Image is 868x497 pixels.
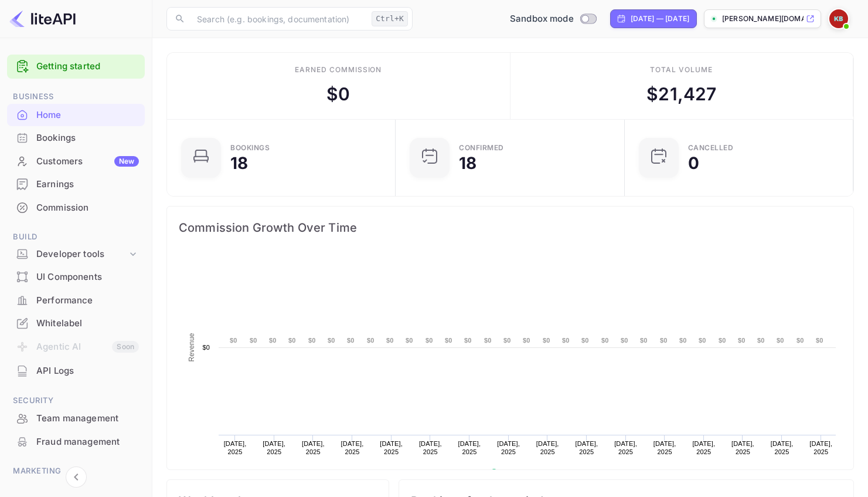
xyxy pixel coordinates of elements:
[36,131,139,145] div: Bookings
[543,337,550,344] text: $0
[263,440,285,455] text: [DATE], 2025
[610,9,697,28] div: Click to change the date range period
[7,127,145,148] a: Bookings
[380,440,403,455] text: [DATE], 2025
[36,60,139,73] a: Getting started
[224,440,247,455] text: [DATE], 2025
[7,231,145,244] span: Build
[614,440,637,455] text: [DATE], 2025
[269,337,277,344] text: $0
[230,337,237,344] text: $0
[7,197,145,218] a: Commission
[7,360,145,381] a: API Logs
[288,337,296,344] text: $0
[36,435,139,449] div: Fraud management
[367,337,375,344] text: $0
[295,65,382,75] div: Earned commission
[459,144,504,151] div: Confirmed
[484,337,492,344] text: $0
[7,127,145,150] div: Bookings
[458,440,481,455] text: [DATE], 2025
[688,155,699,171] div: 0
[692,440,715,455] text: [DATE], 2025
[328,337,335,344] text: $0
[575,440,598,455] text: [DATE], 2025
[36,364,139,378] div: API Logs
[7,104,145,126] a: Home
[679,337,687,344] text: $0
[230,144,270,151] div: Bookings
[464,337,472,344] text: $0
[7,90,145,103] span: Business
[386,337,394,344] text: $0
[250,337,257,344] text: $0
[771,440,794,455] text: [DATE], 2025
[621,337,628,344] text: $0
[7,312,145,334] a: Whitelabel
[503,337,511,344] text: $0
[7,394,145,407] span: Security
[719,337,726,344] text: $0
[179,218,842,237] span: Commission Growth Over Time
[523,337,530,344] text: $0
[731,440,754,455] text: [DATE], 2025
[581,337,589,344] text: $0
[7,407,145,430] div: Team management
[341,440,364,455] text: [DATE], 2025
[459,155,476,171] div: 18
[36,271,139,284] div: UI Components
[650,65,713,75] div: Total volume
[653,440,676,455] text: [DATE], 2025
[757,337,765,344] text: $0
[36,412,139,425] div: Team management
[36,248,127,261] div: Developer tools
[7,150,145,173] div: CustomersNew
[308,337,316,344] text: $0
[722,13,804,24] p: [PERSON_NAME][DOMAIN_NAME]...
[7,431,145,454] div: Fraud management
[230,155,248,171] div: 18
[36,178,139,191] div: Earnings
[796,337,804,344] text: $0
[7,289,145,311] a: Performance
[7,289,145,312] div: Performance
[36,294,139,307] div: Performance
[7,312,145,335] div: Whitelabel
[536,440,559,455] text: [DATE], 2025
[660,337,668,344] text: $0
[502,469,532,477] text: Revenue
[188,333,196,361] text: Revenue
[7,360,145,383] div: API Logs
[7,431,145,452] a: Fraud management
[66,466,87,488] button: Collapse navigation
[738,337,746,344] text: $0
[7,266,145,288] a: UI Components
[190,7,367,31] input: Search (e.g. bookings, documentation)
[36,201,139,215] div: Commission
[829,9,848,28] img: Kris Banerjee
[7,244,145,265] div: Developer tools
[372,11,408,26] div: Ctrl+K
[419,440,442,455] text: [DATE], 2025
[7,173,145,196] div: Earnings
[601,337,609,344] text: $0
[505,12,601,26] div: Switch to Production mode
[7,407,145,429] a: Team management
[36,109,139,122] div: Home
[36,317,139,330] div: Whitelabel
[9,9,76,28] img: LiteAPI logo
[406,337,413,344] text: $0
[699,337,706,344] text: $0
[816,337,823,344] text: $0
[36,155,139,168] div: Customers
[646,81,716,107] div: $ 21,427
[7,197,145,219] div: Commission
[777,337,784,344] text: $0
[497,440,520,455] text: [DATE], 2025
[347,337,355,344] text: $0
[326,81,350,107] div: $ 0
[510,12,574,26] span: Sandbox mode
[640,337,648,344] text: $0
[7,150,145,172] a: CustomersNew
[809,440,832,455] text: [DATE], 2025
